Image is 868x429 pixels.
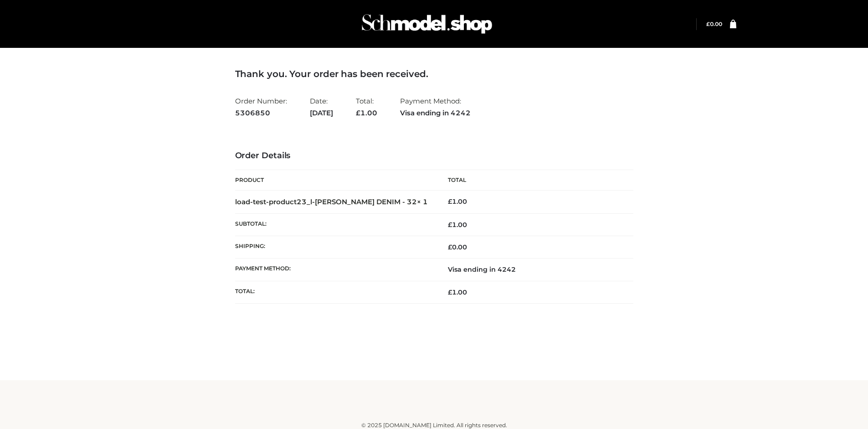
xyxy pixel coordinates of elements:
[235,68,633,79] h3: Thank you. Your order has been received.
[235,258,434,281] th: Payment method:
[359,6,495,42] img: Schmodel Admin 964
[448,197,467,206] bdi: 1.00
[448,288,452,296] span: £
[434,258,633,281] td: Visa ending in 4242
[235,213,434,236] th: Subtotal:
[434,170,633,191] th: Total
[235,151,633,161] h3: Order Details
[400,107,471,119] strong: Visa ending in 4242
[235,93,287,121] li: Order Number:
[448,243,452,251] span: £
[356,109,377,117] span: 1.00
[235,236,434,258] th: Shipping:
[310,107,333,119] strong: [DATE]
[235,281,434,303] th: Total:
[448,243,467,251] bdi: 0.00
[448,288,467,296] span: 1.00
[448,221,467,229] span: 1.00
[417,197,428,206] strong: × 1
[310,93,333,121] li: Date:
[235,197,428,206] strong: load-test-product23_l-[PERSON_NAME] DENIM - 32
[356,93,377,121] li: Total:
[356,109,360,117] span: £
[400,93,471,121] li: Payment Method:
[235,107,287,119] strong: 5306850
[706,21,710,27] span: £
[235,170,434,191] th: Product
[706,21,722,27] a: £0.00
[706,21,722,27] bdi: 0.00
[448,221,452,229] span: £
[448,197,452,206] span: £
